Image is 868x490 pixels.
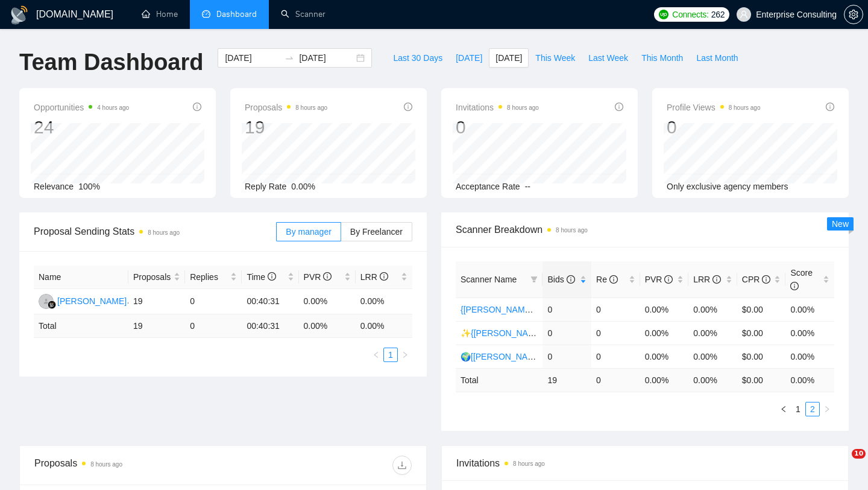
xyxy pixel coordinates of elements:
span: Re [596,275,618,284]
time: 8 hours ago [148,229,180,236]
span: info-circle [567,275,575,284]
td: 0.00% [688,297,737,321]
span: [DATE] [456,51,482,65]
a: searchScanner [281,9,325,19]
span: PVR [304,272,332,282]
span: Opportunities [34,100,129,115]
span: info-circle [790,282,799,290]
input: End date [299,51,354,65]
img: RH [39,294,54,309]
a: ✨{[PERSON_NAME]}Blockchain WW [461,328,605,338]
span: filter [528,270,540,288]
span: right [401,351,409,358]
button: setting [844,5,863,24]
td: $0.00 [737,297,786,321]
td: 0 [591,368,640,392]
li: Next Page [398,348,412,362]
button: Last Month [690,48,744,68]
span: info-circle [762,275,770,284]
span: info-circle [826,103,834,111]
span: New [832,219,849,229]
button: left [369,348,383,362]
td: 0.00% [640,297,689,321]
span: Proposal Sending Stats [34,224,276,239]
div: 19 [245,116,327,139]
span: info-circle [712,275,721,284]
a: RH[PERSON_NAME] [39,296,127,305]
span: info-circle [404,103,412,111]
img: logo [10,5,29,25]
td: 0 [591,297,640,321]
td: Total [456,368,542,392]
td: 0.00% [299,289,356,314]
button: right [820,402,834,416]
li: 1 [791,402,805,416]
span: [DATE] [495,51,522,65]
span: info-circle [323,272,332,281]
span: info-circle [268,272,276,281]
span: Replies [190,270,228,284]
li: Next Page [820,402,834,416]
span: -- [525,182,530,191]
button: right [398,348,412,362]
a: 1 [384,348,397,361]
time: 8 hours ago [295,104,327,111]
span: Only exclusive agency members [667,182,788,191]
button: download [392,456,412,475]
button: [DATE] [449,48,489,68]
time: 8 hours ago [90,461,122,468]
span: info-circle [615,103,623,111]
td: 0.00% [688,345,737,368]
th: Proposals [128,266,185,289]
time: 8 hours ago [556,227,588,234]
a: homeHome [142,9,178,19]
span: Time [247,272,275,282]
span: This Week [535,51,575,65]
span: left [373,351,380,358]
button: Last 30 Days [386,48,449,68]
td: 0.00 % [785,368,834,392]
td: 0 [542,345,591,368]
span: By Freelancer [350,227,403,237]
th: Name [34,266,128,289]
span: Relevance [34,182,74,191]
div: Proposals [34,456,223,475]
span: This Month [641,51,683,65]
td: $0.00 [737,321,786,345]
span: user [740,10,748,19]
time: 4 hours ago [97,104,129,111]
img: gigradar-bm.png [48,301,56,309]
span: Invitations [456,100,539,115]
button: Last Week [582,48,635,68]
span: Score [790,268,813,291]
span: dashboard [202,10,210,18]
span: to [285,53,294,63]
div: 0 [667,116,761,139]
span: Invitations [456,456,834,471]
span: info-circle [609,275,618,284]
span: PVR [645,275,673,284]
span: filter [530,276,538,283]
span: Proposals [133,270,171,284]
td: 19 [128,314,185,338]
span: right [823,406,831,413]
td: $ 0.00 [737,368,786,392]
span: Acceptance Rate [456,182,520,191]
a: 1 [791,402,805,416]
td: 0 [542,297,591,321]
img: upwork-logo.png [659,10,668,19]
td: 0 [591,345,640,368]
button: This Week [529,48,582,68]
td: 0.00% [640,321,689,345]
time: 8 hours ago [729,104,761,111]
div: 24 [34,116,129,139]
td: 0.00% [785,297,834,321]
td: Total [34,314,128,338]
td: 0 [185,314,242,338]
td: 0.00% [785,321,834,345]
span: Proposals [245,100,327,115]
span: left [780,406,787,413]
a: 2 [806,402,819,416]
span: Scanner Name [461,275,517,284]
td: 19 [542,368,591,392]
